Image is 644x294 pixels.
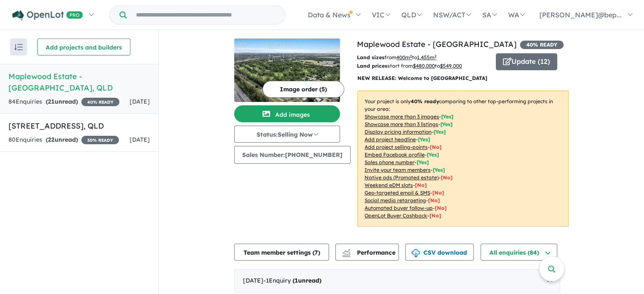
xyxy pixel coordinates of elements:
[417,159,429,165] span: [ Yes ]
[434,54,437,58] sup: 2
[440,121,453,127] span: [ Yes ]
[440,63,462,69] u: $ 549,000
[130,136,150,143] span: [DATE]
[357,39,517,49] a: Maplewood Estate - [GEOGRAPHIC_DATA]
[365,121,438,127] u: Showcase more than 3 listings
[365,182,413,188] u: Weekend eDM slots
[8,97,119,107] div: 84 Enquir ies
[539,11,622,19] span: [PERSON_NAME]@bep...
[263,81,344,98] button: Image order (5)
[234,105,340,122] button: Add images
[430,144,442,150] span: [ No ]
[417,54,437,60] u: 1,455 m
[234,126,340,143] button: Status:Selling Now
[357,74,569,82] p: NEW RELEASE: Welcome to [GEOGRAPHIC_DATA]
[234,269,560,293] div: [DATE]
[335,244,399,261] button: Performance
[365,205,433,211] u: Automated buyer follow-up
[365,190,430,196] u: Geo-targeted email & SMS
[432,190,444,196] span: [No]
[81,98,119,106] span: 40 % READY
[413,63,435,69] u: $ 480,000
[263,277,321,284] span: - 1 Enquir y
[405,244,474,261] button: CSV download
[343,249,350,253] img: line-chart.svg
[46,98,78,105] strong: ( unread)
[357,53,489,62] p: from
[441,113,453,120] span: [ Yes ]
[234,38,340,102] img: Maplewood Estate - Wacol
[128,6,283,24] input: Try estate name, suburb, builder or developer
[8,120,150,132] h5: [STREET_ADDRESS] , QLD
[357,54,384,60] b: Land sizes
[365,113,439,120] u: Showcase more than 3 images
[365,129,431,135] u: Display pricing information
[427,151,439,158] span: [ Yes ]
[48,98,55,105] span: 21
[365,167,431,173] u: Invite your team members
[12,10,83,21] img: Openlot PRO Logo White
[234,244,329,261] button: Team member settings (7)
[435,205,447,211] span: [No]
[428,197,440,203] span: [No]
[496,53,557,70] button: Update (12)
[343,249,395,256] span: Performance
[342,252,351,257] img: bar-chart.svg
[520,41,564,49] span: 40 % READY
[412,249,420,258] img: download icon
[429,212,441,219] span: [No]
[365,197,426,203] u: Social media retargeting
[365,136,416,143] u: Add project headline
[357,62,489,70] p: start from
[81,136,119,144] span: 30 % READY
[435,63,462,69] span: to
[315,249,318,256] span: 7
[293,277,321,284] strong: ( unread)
[434,129,446,135] span: [ Yes ]
[418,136,430,143] span: [ Yes ]
[14,44,23,50] img: sort.svg
[8,71,150,93] h5: Maplewood Estate - [GEOGRAPHIC_DATA] , QLD
[365,151,425,158] u: Embed Facebook profile
[411,98,439,104] b: 40 % ready
[130,98,150,105] span: [DATE]
[357,63,387,69] b: Land prices
[234,146,351,164] button: Sales Number:[PHONE_NUMBER]
[37,38,130,55] button: Add projects and builders
[365,212,427,219] u: OpenLot Buyer Cashback
[433,167,445,173] span: [ Yes ]
[415,182,427,188] span: [No]
[8,135,119,145] div: 80 Enquir ies
[412,54,437,60] span: to
[396,54,412,60] u: 400 m
[48,136,55,143] span: 22
[46,136,78,143] strong: ( unread)
[481,244,557,261] button: All enquiries (84)
[357,91,569,227] p: Your project is only comparing to other top-performing projects in your area: - - - - - - - - - -...
[441,174,453,181] span: [No]
[365,144,428,150] u: Add project selling-points
[295,277,298,284] span: 1
[365,159,415,165] u: Sales phone number
[365,174,439,181] u: Native ads (Promoted estate)
[410,54,412,58] sup: 2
